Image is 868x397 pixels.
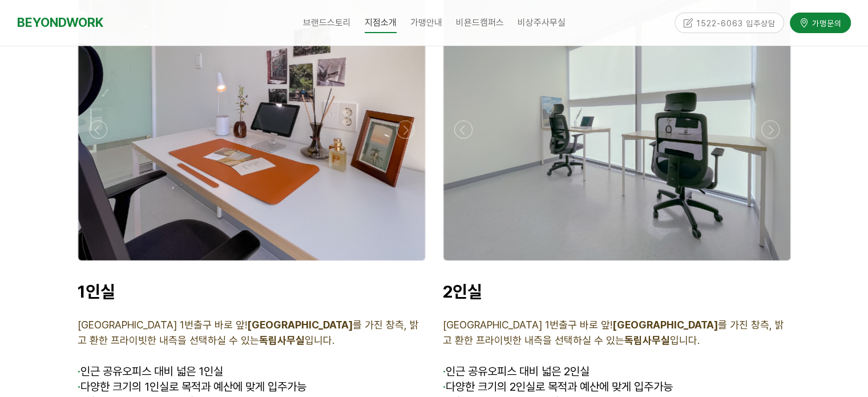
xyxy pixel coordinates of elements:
[443,380,673,394] span: 다양한 크기의 2인실로 목적과 예산에 맞게 입주가능
[365,13,397,33] span: 지점소개
[303,17,351,28] span: 브랜드스토리
[247,319,353,331] strong: [GEOGRAPHIC_DATA]
[296,9,358,37] a: 브랜드스토리
[790,13,851,33] a: 가맹문의
[259,334,305,346] strong: 독립사무실
[511,9,572,37] a: 비상주사무실
[78,281,115,302] span: 1인실
[446,364,590,378] span: 인근 공유오피스 대비 넓은 2인실
[78,319,419,346] span: [GEOGRAPHIC_DATA] 1번출구 바로 앞! 를 가진 창측, 밝고 환한 프라이빗한 내측을 선택하실 수 있는 입니다.
[443,319,784,346] span: [GEOGRAPHIC_DATA] 1번출구 바로 앞! 를 가진 창측, 밝고 환한 프라이빗한 내측을 선택하실 수 있는 입니다.
[518,17,566,28] span: 비상주사무실
[78,364,80,378] span: ·
[443,281,482,302] span: 2인실
[449,9,511,37] a: 비욘드캠퍼스
[17,12,103,33] a: BEYONDWORK
[443,364,446,378] span: ·
[403,9,449,37] a: 가맹안내
[78,380,80,394] strong: ·
[410,17,442,28] span: 가맹안내
[443,380,446,394] strong: ·
[809,18,842,29] span: 가맹문의
[358,9,403,37] a: 지점소개
[456,17,504,28] span: 비욘드캠퍼스
[612,319,718,331] strong: [GEOGRAPHIC_DATA]
[80,364,223,378] span: 인근 공유오피스 대비 넓은 1인실
[78,380,306,394] span: 다양한 크기의 1인실로 목적과 예산에 맞게 입주가능
[624,334,670,346] strong: 독립사무실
